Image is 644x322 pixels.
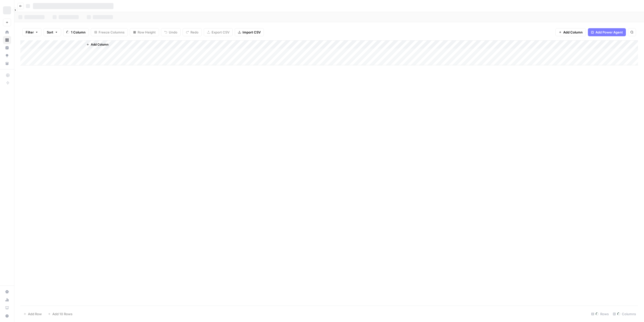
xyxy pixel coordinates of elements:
button: Add Power Agent [588,28,626,36]
button: Sort [44,28,61,36]
span: Add Power Agent [595,30,623,35]
span: Add Column [91,42,108,47]
button: Freeze Columns [91,28,128,36]
a: Learning Hub [3,304,11,312]
button: Redo [183,28,202,36]
button: Import CSV [235,28,264,36]
span: Row Height [138,30,156,35]
span: Filter [26,30,34,35]
a: Your Data [3,59,11,67]
button: Undo [161,28,181,36]
a: Settings [3,288,11,296]
span: Add 10 Rows [52,311,72,316]
span: Add Column [563,30,583,35]
span: Redo [190,30,198,35]
span: Add Row [28,311,42,316]
button: Filter [22,28,42,36]
a: Opportunities [3,52,11,60]
div: Columns [611,310,638,318]
a: Browse [3,36,11,44]
span: Import CSV [243,30,261,35]
button: 1 Column [63,28,89,36]
button: Add Column [555,28,586,36]
span: Sort [47,30,53,35]
button: Add 10 Rows [45,310,75,318]
span: Undo [169,30,177,35]
button: Add Column [84,41,110,48]
div: Rows [589,310,611,318]
span: Freeze Columns [99,30,125,35]
button: Export CSV [204,28,233,36]
button: Help + Support [3,312,11,320]
span: 1 Column [71,30,86,35]
span: Export CSV [212,30,229,35]
button: Add Row [20,310,45,318]
a: Home [3,28,11,36]
a: Usage [3,296,11,304]
button: Row Height [130,28,159,36]
a: Insights [3,44,11,52]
